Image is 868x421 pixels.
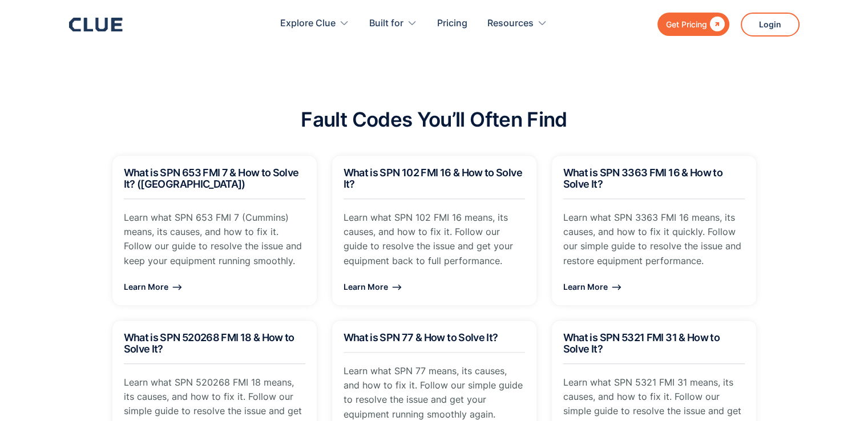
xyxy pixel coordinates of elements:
[344,167,525,190] h2: What is SPN 102 FMI 16 & How to Solve It?
[551,155,757,306] a: What is SPN 3363 FMI 16 & How to Solve It?Learn what SPN 3363 FMI 16 means, its causes, and how t...
[112,155,317,306] a: What is SPN 653 FMI 7 & How to Solve It? ([GEOGRAPHIC_DATA])Learn what SPN 653 FMI 7 (Cummins) me...
[657,13,729,36] a: Get Pricing
[332,155,537,306] a: What is SPN 102 FMI 16 & How to Solve It?Learn what SPN 102 FMI 16 means, its causes, and how to ...
[280,6,336,42] div: Explore Clue
[280,6,349,42] div: Explore Clue
[124,280,305,294] div: Learn More ⟶
[344,332,525,343] h2: What is SPN 77 & How to Solve It?
[563,332,745,355] h2: What is SPN 5321 FMI 31 & How to Solve It?
[344,280,525,294] div: Learn More ⟶
[124,167,305,190] h2: What is SPN 653 FMI 7 & How to Solve It? ([GEOGRAPHIC_DATA])
[707,17,725,31] div: 
[124,332,305,355] h2: What is SPN 520268 FMI 18 & How to Solve It?
[563,167,745,190] h2: What is SPN 3363 FMI 16 & How to Solve It?
[124,211,305,268] p: Learn what SPN 653 FMI 7 (Cummins) means, its causes, and how to fix it. Follow our guide to reso...
[487,6,534,42] div: Resources
[301,108,567,131] h2: Fault Codes You’ll Often Find
[741,13,800,37] a: Login
[563,280,745,294] div: Learn More ⟶
[369,6,403,42] div: Built for
[437,6,467,42] a: Pricing
[666,17,707,31] div: Get Pricing
[563,211,745,268] p: Learn what SPN 3363 FMI 16 means, its causes, and how to fix it quickly. Follow our simple guide ...
[344,211,525,268] p: Learn what SPN 102 FMI 16 means, its causes, and how to fix it. Follow our guide to resolve the i...
[369,6,417,42] div: Built for
[487,6,547,42] div: Resources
